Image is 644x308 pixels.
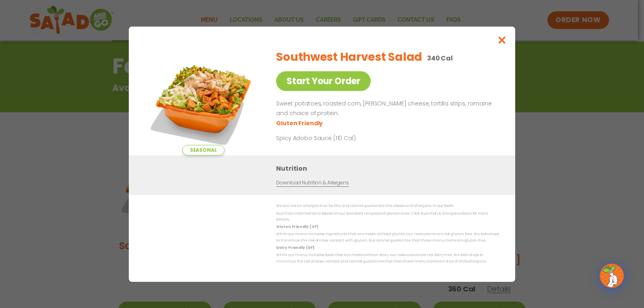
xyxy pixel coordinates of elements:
button: Close modal [489,27,515,54]
li: Gluten Friendly [276,119,324,127]
p: While our menu includes ingredients that are made without gluten, our restaurants are not gluten ... [276,231,499,244]
p: While our menu includes foods that are made without dairy, our restaurants are not dairy free. We... [276,252,499,265]
p: We are not an allergen free facility and cannot guarantee the absence of allergens in our foods. [276,203,499,209]
img: wpChatIcon [601,265,623,287]
strong: Dairy Friendly (DF) [276,245,314,250]
p: Nutrition information is based on our standard recipes and portion sizes. Click Nutrition & Aller... [276,210,499,223]
a: Download Nutrition & Allergens [276,179,349,187]
strong: Gluten Friendly (GF) [276,224,318,229]
p: 340 Cal [427,53,453,63]
h2: Southwest Harvest Salad [276,49,422,66]
span: Seasonal [182,145,225,155]
a: Start Your Order [276,71,371,91]
img: Featured product photo for Southwest Harvest Salad [147,43,260,155]
p: Sweet potatoes, roasted corn, [PERSON_NAME] cheese, tortilla strips, romaine and choice of protein. [276,99,496,118]
p: Spicy Adobo Sauce (110 Cal) [276,134,425,142]
h3: Nutrition [276,163,503,174]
